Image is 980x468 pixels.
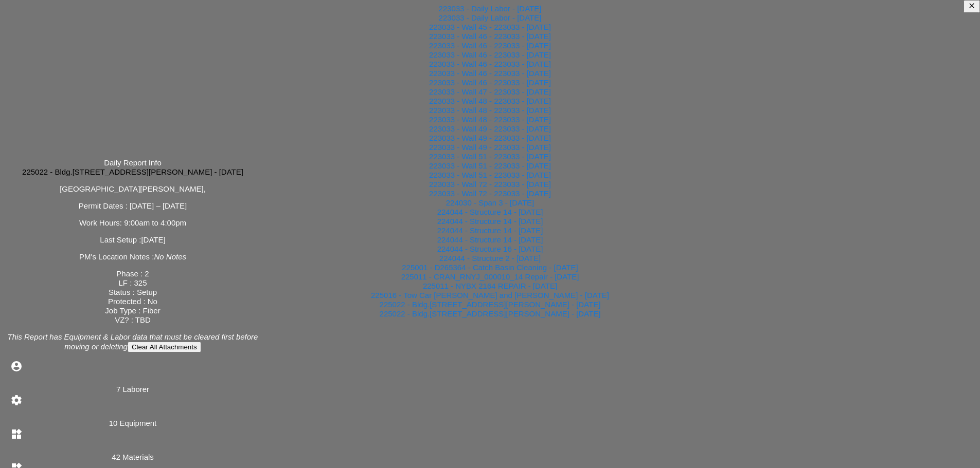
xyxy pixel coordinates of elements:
[968,2,976,10] i: close
[4,106,976,115] div: 223033 - Wall 48 - 223033 - [DATE]
[141,235,165,244] span: [DATE]
[4,198,976,208] div: 224030 - Span 3 - [DATE]
[4,32,976,41] div: 223033 - Wall 46 - 223033 - [DATE]
[4,360,261,394] span: 7 Laborer
[4,272,976,282] div: 225011 - CRAN_RNYJ_000010_14 Repair - [DATE]
[4,269,261,278] div: Phase : 2
[154,252,186,261] i: No Notes
[128,342,201,352] button: Clear All Attachments
[4,161,976,171] div: 223033 - Wall 51 - 223033 - [DATE]
[10,428,23,440] i: widgets
[4,124,976,134] div: 223033 - Wall 49 - 223033 - [DATE]
[4,245,976,254] div: 224044 - Structure 16 - [DATE]
[10,360,23,372] i: account_circle
[4,394,261,427] span: 10 Equipment
[4,69,976,78] div: 223033 - Wall 46 - 223033 - [DATE]
[4,297,261,306] div: Protected : No
[4,309,976,319] div: 225022 - Bldg.[STREET_ADDRESS][PERSON_NAME] - [DATE]
[4,282,976,291] div: 225011 - NYBX 2164 REPAIR - [DATE]
[132,343,197,351] div: Clear All Attachments
[8,332,258,351] i: This Report has Equipment & Labor data that must be cleared first before moving or deleting
[4,13,976,23] div: 223033 - Daily Labor - [DATE]
[4,201,261,211] p: Permit Dates : [DATE] – [DATE]
[4,306,261,315] div: Job Type : Fiber
[4,143,976,152] div: 223033 - Wall 49 - 223033 - [DATE]
[4,87,976,97] div: 223033 - Wall 47 - 223033 - [DATE]
[4,97,976,106] div: 223033 - Wall 48 - 223033 - [DATE]
[4,171,976,180] div: 223033 - Wall 51 - 223033 - [DATE]
[4,291,976,300] div: 225016 - Tow Car [PERSON_NAME] and [PERSON_NAME] - [DATE]
[4,235,976,245] div: 224044 - Structure 14 - [DATE]
[4,180,976,189] div: 223033 - Wall 72 - 223033 - [DATE]
[4,50,976,60] div: 223033 - Wall 46 - 223033 - [DATE]
[10,394,23,406] i: settings
[4,167,261,177] div: 225022 - Bldg.[STREET_ADDRESS][PERSON_NAME] - [DATE]
[4,41,976,50] div: 223033 - Wall 46 - 223033 - [DATE]
[4,288,261,297] div: Status : Setup
[4,263,976,272] div: 225001 - D265364 - Catch Basin Cleaning - [DATE]
[4,60,976,69] div: 223033 - Wall 46 - 223033 - [DATE]
[4,78,976,87] div: 223033 - Wall 46 - 223033 - [DATE]
[4,23,976,32] div: 223033 - Wall 45 - 223033 - [DATE]
[4,278,261,288] div: LF : 325
[4,428,261,461] span: 42 Materials
[4,315,261,325] div: VZ? : TBD
[4,226,976,235] div: 224044 - Structure 14 - [DATE]
[4,158,261,167] div: Daily Report Info
[4,218,261,228] p: Work Hours: 9:00am to 4:00pm
[4,208,976,217] div: 224044 - Structure 14 - [DATE]
[4,152,976,161] div: 223033 - Wall 51 - 223033 - [DATE]
[4,252,261,261] p: PM's Location Notes :
[4,254,976,263] div: 224044 - Structure 2 - [DATE]
[4,217,976,226] div: 224044 - Structure 14 - [DATE]
[4,4,976,13] div: 223033 - Daily Labor - [DATE]
[4,189,976,198] div: 223033 - Wall 72 - 223033 - [DATE]
[4,300,976,309] div: 225022 - Bldg.[STREET_ADDRESS][PERSON_NAME] - [DATE]
[4,235,261,245] p: Last Setup :
[4,115,976,124] div: 223033 - Wall 48 - 223033 - [DATE]
[4,184,261,194] p: [GEOGRAPHIC_DATA][PERSON_NAME],
[4,134,976,143] div: 223033 - Wall 49 - 223033 - [DATE]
